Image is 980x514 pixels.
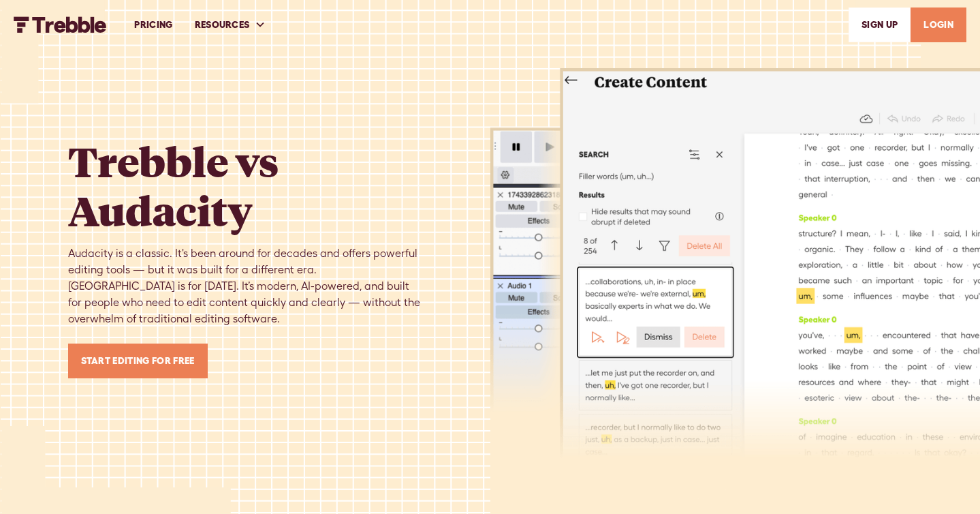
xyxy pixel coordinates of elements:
[195,18,250,32] div: RESOURCES
[68,136,422,235] h1: Trebble vs Audacity
[849,7,911,42] a: SIGn UP
[184,1,277,48] div: RESOURCES
[68,245,422,327] div: Audacity is a classic. It's been around for decades and offers powerful editing tools — but it wa...
[14,16,107,33] img: Trebble FM Logo
[68,344,208,378] a: Start Editing for Free
[911,7,966,42] a: LOGIN
[123,1,183,48] a: PRICING
[14,16,107,33] a: home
